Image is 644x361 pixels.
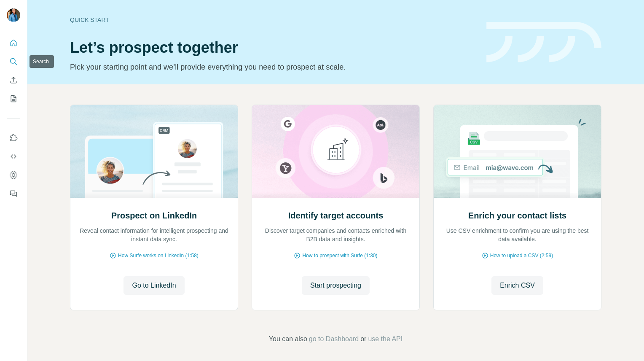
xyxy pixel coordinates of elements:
[7,167,20,183] button: Dashboard
[70,39,476,56] h1: Let’s prospect together
[111,210,197,221] h2: Prospect on LinkedIn
[309,334,359,344] button: go to Dashboard
[118,252,199,259] span: How Surfe works on LinkedIn (1:58)
[70,105,238,198] img: Prospect on LinkedIn
[260,226,411,243] p: Discover target companies and contacts enriched with B2B data and insights.
[7,35,20,51] button: Quick start
[70,61,476,73] p: Pick your starting point and we’ll provide everything you need to prospect at scale.
[368,334,402,344] button: use the API
[79,226,229,243] p: Reveal contact information for intelligent prospecting and instant data sync.
[433,105,601,198] img: Enrich your contact lists
[491,276,543,295] button: Enrich CSV
[132,280,176,291] span: Go to LinkedIn
[302,276,370,295] button: Start prospecting
[468,210,566,221] h2: Enrich your contact lists
[486,22,601,63] img: banner
[7,130,20,145] button: Use Surfe on LinkedIn
[7,73,20,88] button: Enrich CSV
[360,334,366,344] span: or
[7,8,20,22] img: Avatar
[7,54,20,69] button: Search
[123,276,184,295] button: Go to LinkedIn
[7,186,20,201] button: Feedback
[269,334,307,344] span: You can also
[490,252,553,259] span: How to upload a CSV (2:59)
[310,280,361,291] span: Start prospecting
[302,252,377,259] span: How to prospect with Surfe (1:30)
[288,210,384,221] h2: Identify target accounts
[500,280,535,291] span: Enrich CSV
[7,91,20,106] button: My lists
[442,226,593,243] p: Use CSV enrichment to confirm you are using the best data available.
[7,149,20,164] button: Use Surfe API
[252,105,420,198] img: Identify target accounts
[70,16,476,24] div: Quick start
